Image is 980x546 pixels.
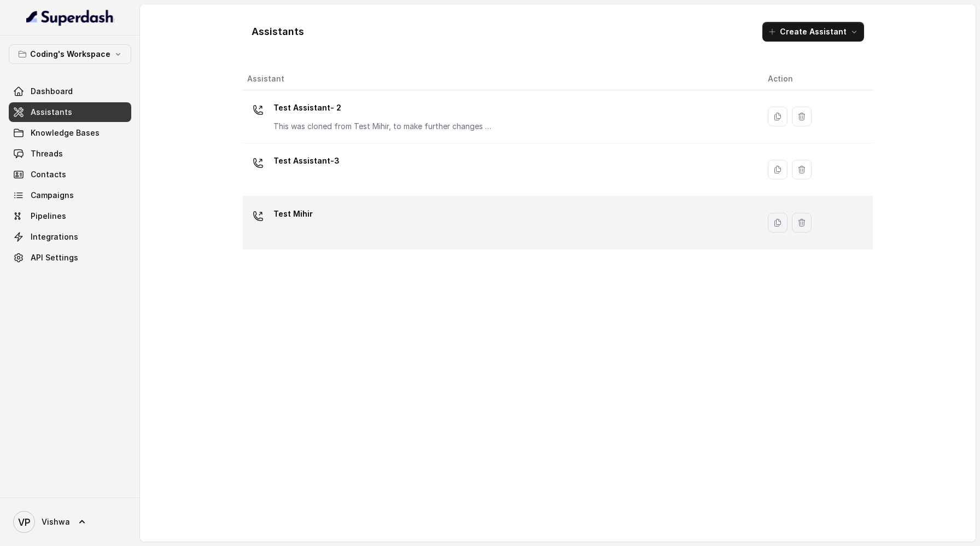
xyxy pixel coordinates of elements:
[9,507,131,537] a: Vishwa
[9,185,131,205] a: Campaigns
[31,127,100,138] span: Knowledge Bases
[9,82,131,101] a: Dashboard
[273,152,340,170] p: Test Assistant-3
[9,227,131,247] a: Integrations
[31,86,73,97] span: Dashboard
[759,68,873,90] th: Action
[762,22,864,42] button: Create Assistant
[31,169,66,180] span: Contacts
[31,148,63,159] span: Threads
[42,516,70,527] span: Vishwa
[273,121,492,132] p: This was cloned from Test Mihir, to make further changes as discussed with the Superdash team.
[18,516,31,528] text: VP
[9,144,131,164] a: Threads
[9,44,131,64] button: Coding's Workspace
[9,248,131,268] a: API Settings
[26,9,114,26] img: light.svg
[31,252,78,263] span: API Settings
[273,99,492,117] p: Test Assistant- 2
[31,211,66,222] span: Pipelines
[9,123,131,143] a: Knowledge Bases
[9,102,131,122] a: Assistants
[9,206,131,226] a: Pipelines
[9,165,131,184] a: Contacts
[31,231,78,242] span: Integrations
[273,205,313,223] p: Test Mihir
[30,48,110,61] p: Coding's Workspace
[31,190,74,201] span: Campaigns
[252,23,304,40] h1: Assistants
[243,68,759,90] th: Assistant
[31,107,72,118] span: Assistants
